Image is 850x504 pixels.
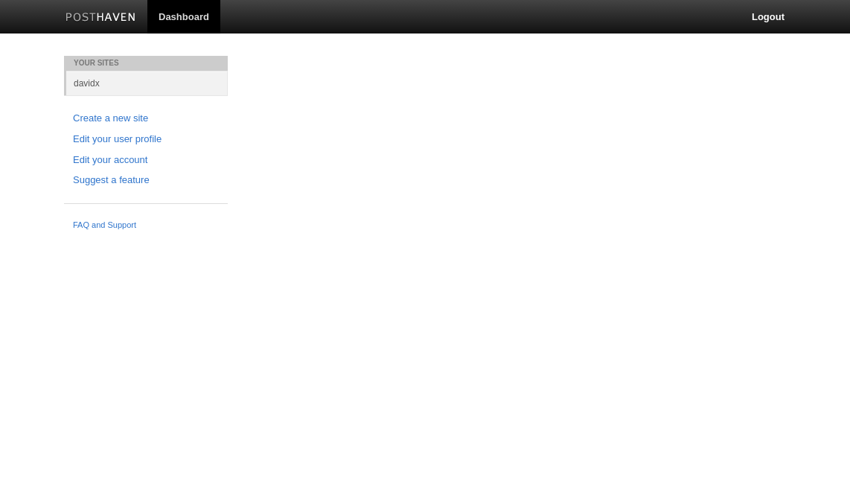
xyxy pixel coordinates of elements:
[73,132,219,147] a: Edit your user profile
[64,56,228,71] li: Your Sites
[73,173,219,188] a: Suggest a feature
[73,153,219,168] a: Edit your account
[66,71,228,95] a: davidx
[73,111,219,127] a: Create a new site
[65,13,136,24] img: Posthaven-bar
[73,219,219,232] a: FAQ and Support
